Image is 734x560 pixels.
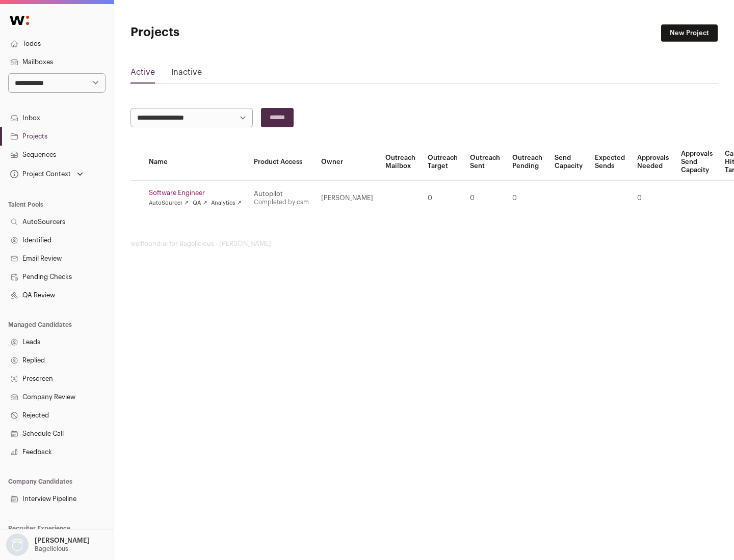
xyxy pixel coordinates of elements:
[149,199,189,207] a: AutoSourcer ↗
[254,190,309,198] div: Autopilot
[248,144,315,181] th: Product Access
[143,144,248,181] th: Name
[506,144,548,181] th: Outreach Pending
[661,24,718,42] a: New Project
[193,199,207,207] a: QA ↗
[35,537,90,545] p: [PERSON_NAME]
[464,144,506,181] th: Outreach Sent
[4,10,35,31] img: Wellfound
[35,545,68,553] p: Bagelicious
[8,170,71,178] div: Project Context
[548,144,589,181] th: Send Capacity
[315,181,379,216] td: [PERSON_NAME]
[506,181,548,216] td: 0
[631,144,675,181] th: Approvals Needed
[254,199,309,205] a: Completed by csm
[379,144,422,181] th: Outreach Mailbox
[315,144,379,181] th: Owner
[171,66,202,82] a: Inactive
[130,240,718,248] footer: wellfound:ai for Bagelicious - [PERSON_NAME]
[6,534,29,556] img: nopic.png
[130,66,155,82] a: Active
[422,144,464,181] th: Outreach Target
[130,24,326,41] h1: Projects
[464,181,506,216] td: 0
[631,181,675,216] td: 0
[4,534,92,556] button: Open dropdown
[675,144,719,181] th: Approvals Send Capacity
[211,199,241,207] a: Analytics ↗
[589,144,631,181] th: Expected Sends
[149,189,242,197] a: Software Engineer
[422,181,464,216] td: 0
[8,167,85,181] button: Open dropdown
